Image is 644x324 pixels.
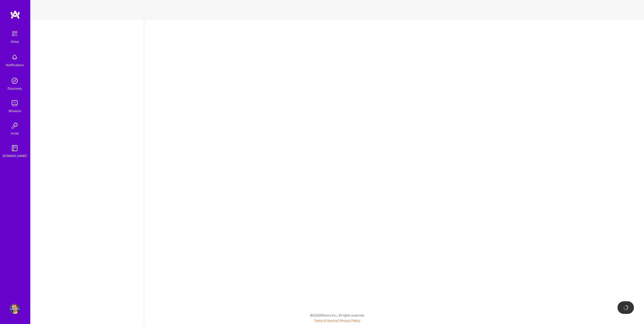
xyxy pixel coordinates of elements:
div: Missions [9,108,21,114]
img: logo [10,10,20,19]
img: discovery [10,76,20,86]
img: guide book [10,143,20,153]
img: teamwork [10,98,20,108]
a: Privacy Policy [340,319,360,322]
div: Discovery [8,86,22,91]
a: User Avatar [8,304,21,314]
img: bell [10,52,20,62]
div: Invite [11,131,19,136]
div: © 2025 ATeams Inc., All rights reserved. [30,309,644,321]
img: User Avatar [10,304,20,314]
span: | [314,319,360,322]
img: setup [9,28,20,39]
img: loading [622,304,629,311]
a: Terms of Service [314,319,338,322]
div: Notifications [6,62,24,68]
div: Setup [11,39,19,44]
img: Invite [10,121,20,131]
div: [DOMAIN_NAME] [3,153,27,158]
